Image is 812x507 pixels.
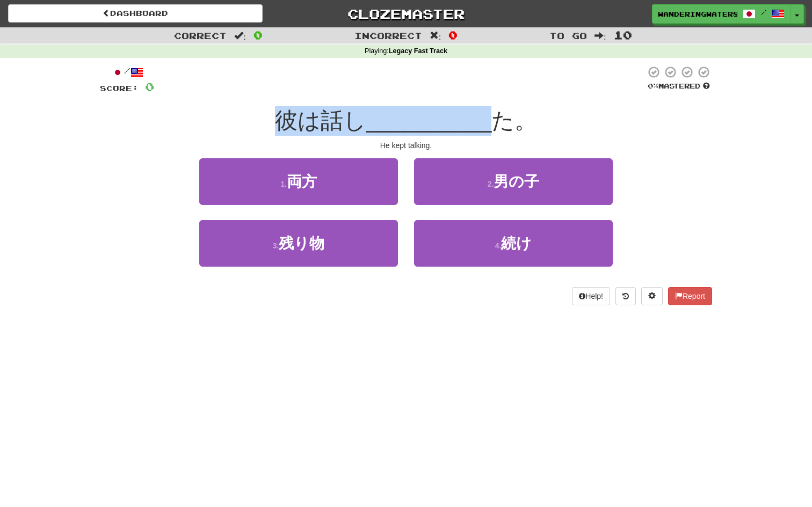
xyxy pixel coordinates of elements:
button: 4.続け [414,220,613,267]
button: 3.残り物 [199,220,398,267]
small: 4 . [495,241,502,250]
a: Dashboard [8,4,263,23]
a: Clozemaster [279,4,533,23]
button: Report [668,287,712,305]
span: 続け [501,235,532,252]
a: WanderingWater8365 / [652,4,791,24]
span: 彼は話し [275,108,366,133]
div: / [100,65,154,79]
span: WanderingWater8365 [658,9,737,19]
span: : [595,31,606,40]
button: 1.両方 [199,158,398,205]
small: 3 . [273,241,279,250]
small: 2 . [488,180,494,188]
span: 0 [448,28,458,41]
div: Mastered [646,82,712,91]
span: Incorrect [354,30,422,41]
span: To go [549,30,587,41]
span: : [430,31,441,40]
span: 0 [253,28,263,41]
span: Score: [100,84,139,93]
button: 2.男の子 [414,158,613,205]
span: 10 [614,28,632,41]
span: __________ [366,108,492,133]
div: He kept talking. [100,140,712,151]
span: Correct [174,30,227,41]
span: 0 [145,80,154,93]
button: Round history (alt+y) [615,287,636,305]
span: / [761,9,766,16]
span: 両方 [287,173,317,190]
span: 男の子 [494,173,539,190]
span: 0 % [648,82,658,90]
span: た。 [491,108,537,133]
strong: Legacy Fast Track [389,47,447,55]
span: : [234,31,246,40]
small: 1 . [280,180,287,188]
button: Help! [572,287,610,305]
span: 残り物 [279,235,324,252]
